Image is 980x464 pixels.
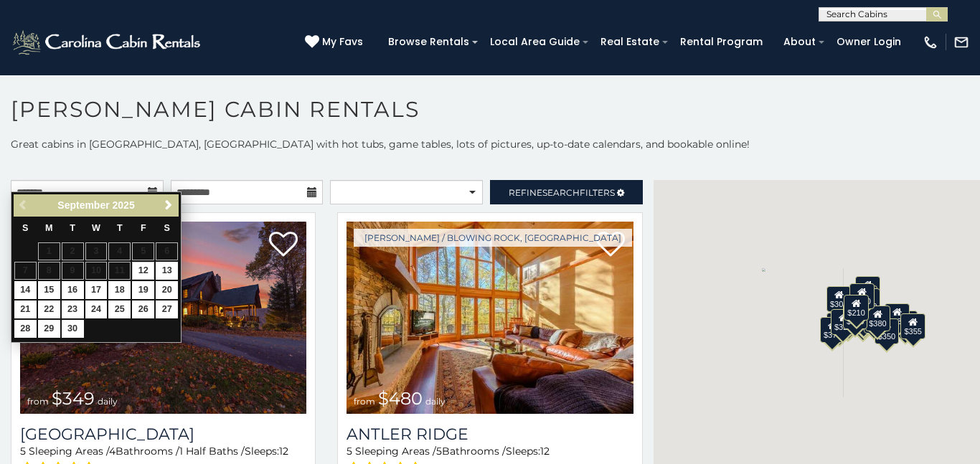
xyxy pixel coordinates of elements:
[953,34,969,50] img: mail-regular-white.png
[354,396,375,407] span: from
[354,229,632,247] a: [PERSON_NAME] / Blowing Rock, [GEOGRAPHIC_DATA]
[164,223,170,233] span: Saturday
[85,300,108,318] a: 24
[20,445,26,458] span: 5
[14,281,37,299] a: 14
[108,281,131,299] a: 18
[829,31,908,53] a: Owner Login
[844,295,869,321] div: $210
[305,34,367,50] a: My Favs
[14,320,37,338] a: 28
[62,320,84,338] a: 30
[20,425,306,444] a: [GEOGRAPHIC_DATA]
[179,445,245,458] span: 1 Half Baths /
[866,305,890,331] div: $380
[490,180,643,204] a: RefineSearchFilters
[14,300,37,318] a: 21
[163,199,174,211] span: Next
[132,300,154,318] a: 26
[45,223,53,233] span: Monday
[347,222,633,414] img: Antler Ridge
[62,281,84,299] a: 16
[85,281,108,299] a: 17
[856,275,880,301] div: $525
[509,187,615,198] span: Refine Filters
[70,223,75,233] span: Tuesday
[875,318,899,344] div: $350
[269,230,298,260] a: Add to favorites
[27,396,49,407] span: from
[322,34,363,49] span: My Favs
[850,283,875,308] div: $320
[347,222,633,414] a: Antler Ridge from $480 daily
[593,31,666,53] a: Real Estate
[923,34,938,50] img: phone-regular-white.png
[436,445,442,458] span: 5
[92,223,100,233] span: Wednesday
[108,300,131,318] a: 25
[483,31,587,53] a: Local Area Guide
[117,223,123,233] span: Thursday
[378,388,423,409] span: $480
[159,197,177,214] a: Next
[62,300,84,318] a: 23
[885,303,909,329] div: $930
[156,281,178,299] a: 20
[22,223,28,233] span: Sunday
[843,303,867,329] div: $225
[11,28,204,57] img: White-1-2.png
[38,320,60,338] a: 29
[141,223,146,233] span: Friday
[38,281,60,299] a: 15
[347,425,633,444] a: Antler Ridge
[156,300,178,318] a: 27
[673,31,770,53] a: Rental Program
[901,313,925,339] div: $355
[776,31,823,53] a: About
[20,425,306,444] h3: Diamond Creek Lodge
[381,31,476,53] a: Browse Rentals
[425,396,446,407] span: daily
[826,285,851,311] div: $305
[109,445,116,458] span: 4
[540,445,550,458] span: 12
[542,187,580,198] span: Search
[38,300,60,318] a: 22
[820,316,844,342] div: $375
[831,308,855,334] div: $325
[57,199,109,211] span: September
[113,199,135,211] span: 2025
[132,262,154,280] a: 12
[279,445,288,458] span: 12
[347,445,352,458] span: 5
[52,388,95,409] span: $349
[156,262,178,280] a: 13
[132,281,154,299] a: 19
[98,396,118,407] span: daily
